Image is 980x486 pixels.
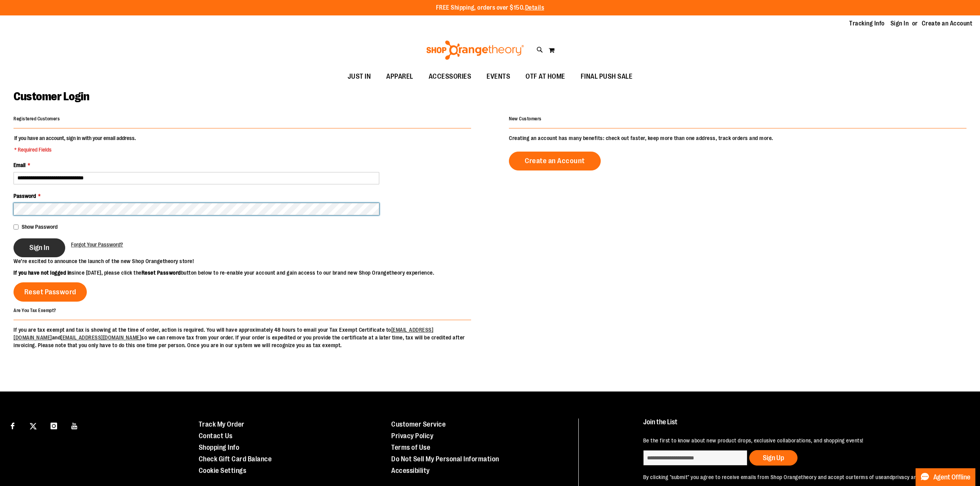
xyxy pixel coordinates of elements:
a: JUST IN [340,68,379,86]
a: Do Not Sell My Personal Information [391,455,499,463]
span: Reset Password [24,288,76,296]
span: Email [14,162,25,168]
span: JUST IN [348,68,371,85]
p: We’re excited to announce the launch of the new Shop Orangetheory store! [14,257,490,265]
span: Show Password [22,224,57,230]
span: Customer Login [14,90,89,103]
a: Sign In [890,19,909,28]
span: * Required Fields [14,146,136,154]
p: If you are tax exempt and tax is showing at the time of order, action is required. You will have ... [14,326,471,349]
a: Tracking Info [849,19,885,28]
h4: Join the List [643,418,958,433]
img: Shop Orangetheory [425,40,525,60]
span: APPAREL [386,68,413,85]
a: Details [525,4,544,11]
strong: If you have not logged in [14,270,72,276]
strong: Registered Customers [14,116,60,121]
a: [EMAIL_ADDRESS][DOMAIN_NAME] [61,334,141,341]
a: terms of use [854,474,884,480]
span: FINAL PUSH SALE [581,68,633,85]
a: OTF AT HOME [518,68,573,86]
a: privacy and cookie policy. [892,474,953,480]
a: Shopping Info [199,444,240,451]
a: APPAREL [378,68,421,86]
a: Create an Account [922,19,973,28]
p: Creating an account has many benefits: check out faster, keep more than one address, track orders... [509,134,966,142]
legend: If you have an account, sign in with your email address. [14,134,137,154]
a: Contact Us [199,432,233,440]
a: Visit our Instagram page [47,418,61,432]
span: EVENTS [487,68,510,85]
strong: New Customers [509,116,542,121]
p: Be the first to know about new product drops, exclusive collaborations, and shopping events! [643,437,958,444]
span: Agent Offline [933,474,970,481]
span: Sign Up [763,454,784,462]
a: Check Gift Card Balance [199,455,272,463]
button: Sign Up [749,450,798,466]
a: ACCESSORIES [421,68,479,86]
img: Twitter [30,423,37,430]
a: Visit our X page [27,418,40,432]
span: Forgot Your Password? [71,241,123,248]
a: Create an Account [509,152,601,170]
strong: Reset Password [142,270,181,276]
span: OTF AT HOME [525,68,565,85]
a: Customer Service [391,420,446,428]
a: FINAL PUSH SALE [573,68,640,86]
span: Sign In [29,243,49,252]
span: Create an Account [525,157,585,165]
span: ACCESSORIES [429,68,471,85]
a: Reset Password [14,282,87,302]
p: By clicking "submit" you agree to receive emails from Shop Orangetheory and accept our and [643,473,958,481]
a: Forgot Your Password? [71,241,123,248]
a: Track My Order [199,420,245,428]
a: Accessibility [391,467,430,474]
strong: Are You Tax Exempt? [14,308,56,313]
a: Visit our Facebook page [6,418,19,432]
a: Visit our Youtube page [68,418,81,432]
span: Password [14,193,36,199]
a: Terms of Use [391,444,430,451]
a: EVENTS [479,68,518,86]
button: Sign In [14,238,65,257]
input: enter email [643,450,747,466]
button: Agent Offline [916,468,975,486]
p: since [DATE], please click the button below to re-enable your account and gain access to our bran... [14,269,490,277]
a: Privacy Policy [391,432,433,440]
p: FREE Shipping, orders over $150. [436,3,544,12]
a: Cookie Settings [199,467,247,474]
